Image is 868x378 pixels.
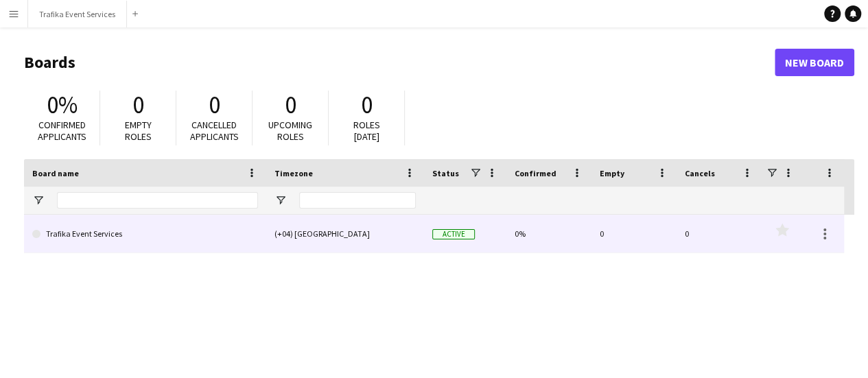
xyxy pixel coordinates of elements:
[353,119,380,143] span: Roles [DATE]
[775,49,854,76] a: New Board
[285,90,296,120] span: 0
[132,90,144,120] span: 0
[125,119,152,143] span: Empty roles
[209,90,220,120] span: 0
[274,194,287,206] button: Open Filter Menu
[299,192,416,209] input: Timezone Filter Input
[506,215,591,252] div: 0%
[32,194,45,206] button: Open Filter Menu
[32,168,79,178] span: Board name
[677,215,762,252] div: 0
[24,52,775,73] h1: Boards
[38,119,86,143] span: Confirmed applicants
[274,168,313,178] span: Timezone
[361,90,373,120] span: 0
[32,215,258,253] a: Trafika Event Services
[432,168,459,178] span: Status
[515,168,556,178] span: Confirmed
[57,192,258,209] input: Board name Filter Input
[591,215,677,252] div: 0
[47,90,78,120] span: 0%
[685,168,715,178] span: Cancels
[190,119,239,143] span: Cancelled applicants
[432,229,475,239] span: Active
[268,119,312,143] span: Upcoming roles
[28,1,127,27] button: Trafika Event Services
[266,215,424,252] div: (+04) [GEOGRAPHIC_DATA]
[600,168,624,178] span: Empty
